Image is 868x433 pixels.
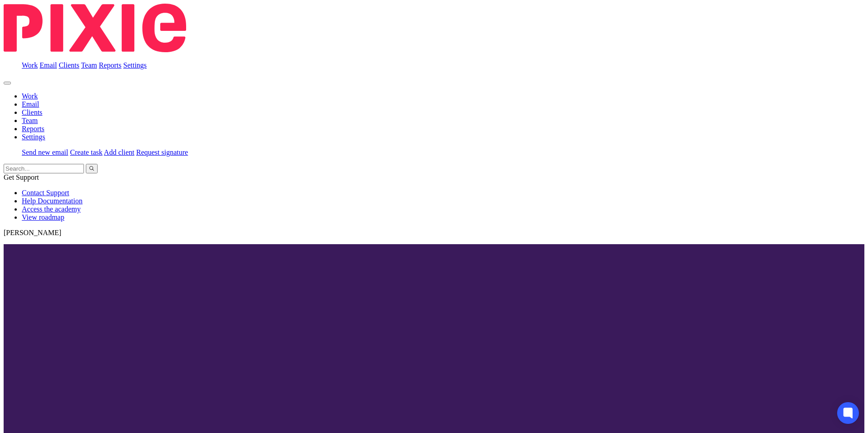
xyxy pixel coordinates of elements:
[22,148,68,156] a: Send new email
[4,4,186,52] img: Pixie
[4,229,864,237] p: [PERSON_NAME]
[99,61,122,69] a: Reports
[22,100,39,108] a: Email
[136,148,188,156] a: Request signature
[81,61,97,69] a: Team
[86,164,98,173] button: Search
[22,197,83,205] a: Help Documentation
[59,61,79,69] a: Clients
[4,173,39,181] span: Get Support
[22,189,69,197] a: Contact Support
[4,164,84,173] input: Search
[22,61,38,69] a: Work
[22,108,42,116] a: Clients
[39,61,57,69] a: Email
[22,133,45,141] a: Settings
[104,148,134,156] a: Add client
[22,213,64,221] a: View roadmap
[70,148,103,156] a: Create task
[22,92,38,100] a: Work
[22,205,81,213] a: Access the academy
[123,61,147,69] a: Settings
[22,117,38,124] a: Team
[22,125,44,133] a: Reports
